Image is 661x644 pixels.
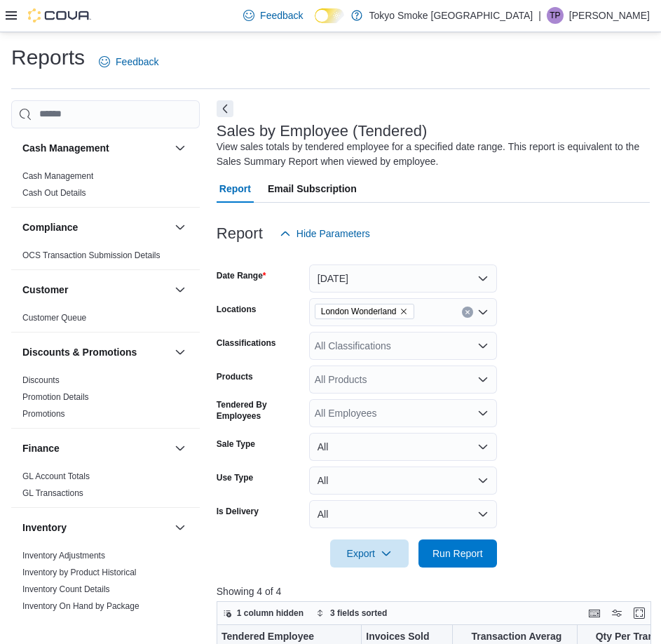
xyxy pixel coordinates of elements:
[550,7,560,24] span: TP
[22,171,93,181] a: Cash Management
[28,8,91,22] img: Cova
[11,43,85,72] h1: Reports
[22,601,139,612] span: Inventory On Hand by Package
[22,584,110,595] span: Inventory Count Details
[22,521,169,535] button: Inventory
[217,506,259,517] label: Is Delivery
[22,283,68,297] h3: Customer
[222,630,346,643] div: Tendered Employee
[22,488,83,499] span: GL Transactions
[217,399,304,422] label: Tendered By Employees
[22,601,139,611] a: Inventory On Hand by Package
[22,488,83,498] a: GL Transactions
[22,441,60,455] h3: Finance
[11,309,200,332] div: Customer
[22,313,86,323] a: Customer Queue
[22,409,65,419] a: Promotions
[22,375,60,385] a: Discounts
[22,312,86,323] span: Customer Queue
[309,264,497,293] button: [DATE]
[172,440,189,457] button: Finance
[330,608,387,619] span: 3 fields sorted
[260,8,303,22] span: Feedback
[22,550,105,561] span: Inventory Adjustments
[22,375,60,386] span: Discounts
[432,546,483,561] span: Run Report
[309,467,497,495] button: All
[217,371,253,382] label: Products
[217,605,309,622] button: 1 column hidden
[22,283,169,297] button: Customer
[11,168,200,207] div: Cash Management
[217,337,276,349] label: Classifications
[477,408,489,419] button: Open list of options
[631,605,648,622] button: Enter fullscreen
[538,7,541,24] p: |
[172,140,189,156] button: Cash Management
[22,391,89,403] span: Promotion Details
[172,344,189,361] button: Discounts & Promotions
[22,170,93,182] span: Cash Management
[477,374,489,385] button: Open list of options
[217,584,656,598] p: Showing 4 of 4
[217,123,428,140] h3: Sales by Employee (Tendered)
[217,270,266,281] label: Date Range
[471,630,561,643] div: Transaction Average
[274,220,376,248] button: Hide Parameters
[22,521,67,535] h3: Inventory
[547,7,564,24] div: Taylor Pontin
[172,219,189,236] button: Compliance
[315,304,414,319] span: London Wonderland
[217,438,255,450] label: Sale Type
[569,7,650,24] p: [PERSON_NAME]
[400,307,408,316] button: Remove London Wonderland from selection in this group
[22,345,169,359] button: Discounts & Promotions
[22,187,86,199] span: Cash Out Details
[339,539,400,568] span: Export
[309,433,497,461] button: All
[93,48,164,76] a: Feedback
[330,539,409,568] button: Export
[22,584,110,594] a: Inventory Count Details
[238,1,308,29] a: Feedback
[22,141,169,155] button: Cash Management
[217,100,233,117] button: Next
[22,568,137,577] a: Inventory by Product Historical
[22,188,86,198] a: Cash Out Details
[22,345,137,359] h3: Discounts & Promotions
[22,551,105,561] a: Inventory Adjustments
[369,7,533,24] p: Tokyo Smoke [GEOGRAPHIC_DATA]
[321,304,397,318] span: London Wonderland
[309,500,497,528] button: All
[22,220,169,234] button: Compliance
[22,441,169,455] button: Finance
[172,519,189,536] button: Inventory
[586,605,603,622] button: Keyboard shortcuts
[22,250,161,261] span: OCS Transaction Submission Details
[268,175,357,203] span: Email Subscription
[297,227,370,241] span: Hide Parameters
[418,539,497,568] button: Run Report
[22,471,90,481] a: GL Account Totals
[11,247,200,269] div: Compliance
[22,408,65,420] span: Promotions
[22,250,161,260] a: OCS Transaction Submission Details
[315,23,315,24] span: Dark Mode
[22,220,78,234] h3: Compliance
[237,608,304,619] span: 1 column hidden
[217,304,257,315] label: Locations
[477,340,489,351] button: Open list of options
[22,567,137,578] span: Inventory by Product Historical
[217,225,263,242] h3: Report
[172,281,189,298] button: Customer
[22,471,90,482] span: GL Account Totals
[366,630,437,643] div: Invoices Sold
[217,472,253,483] label: Use Type
[217,140,643,169] div: View sales totals by tendered employee for a specified date range. This report is equivalent to t...
[11,372,200,428] div: Discounts & Promotions
[311,605,393,622] button: 3 fields sorted
[462,307,473,318] button: Clear input
[608,605,625,622] button: Display options
[219,175,251,203] span: Report
[22,392,89,402] a: Promotion Details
